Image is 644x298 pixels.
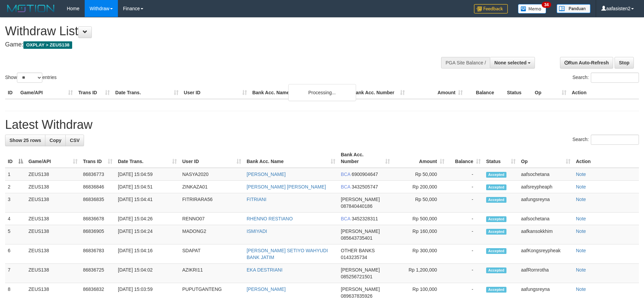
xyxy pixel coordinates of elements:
span: None selected [494,60,526,65]
a: [PERSON_NAME] [247,286,286,292]
span: Accepted [486,184,506,190]
span: Accepted [486,172,506,178]
th: Date Trans. [112,86,181,99]
a: Note [576,286,586,292]
th: Op: activate to sort column ascending [518,148,573,168]
td: NASYA2020 [180,168,244,181]
a: Note [576,216,586,221]
span: Copy 085643735401 to clipboard [341,235,372,241]
th: ID: activate to sort column descending [5,148,26,168]
td: - [447,264,483,283]
span: Copy 3432505747 to clipboard [352,184,378,190]
a: Stop [615,57,634,68]
a: Note [576,172,586,177]
td: ZINKAZA01 [180,181,244,193]
span: CSV [70,138,80,143]
td: 4 [5,213,26,225]
span: [PERSON_NAME] [341,286,380,292]
a: CSV [65,135,84,146]
td: [DATE] 15:04:02 [115,264,180,283]
td: [DATE] 15:04:51 [115,181,180,193]
th: Amount [408,86,465,99]
span: OTHER BANKS [341,248,375,253]
a: Note [576,229,586,234]
span: Copy 0143235734 to clipboard [341,255,367,260]
input: Search: [591,135,639,145]
span: Copy [49,138,61,143]
a: Note [576,197,586,202]
td: - [447,225,483,244]
td: - [447,168,483,181]
span: Copy 085256721501 to clipboard [341,274,372,279]
td: 86836905 [80,225,115,244]
span: BCA [341,184,350,190]
td: Rp 300,000 [393,244,447,264]
td: - [447,244,483,264]
a: Show 25 rows [5,135,45,146]
td: ZEUS138 [26,225,80,244]
td: [DATE] 15:04:26 [115,213,180,225]
th: Balance [465,86,504,99]
td: aafRornrotha [518,264,573,283]
td: aafsochetana [518,168,573,181]
td: ZEUS138 [26,213,80,225]
td: 86836846 [80,181,115,193]
a: [PERSON_NAME] [247,172,286,177]
span: Accepted [486,216,506,222]
span: Show 25 rows [9,138,41,143]
h1: Latest Withdraw [5,118,639,132]
img: Feedback.jpg [474,4,508,14]
label: Search: [573,135,639,145]
a: [PERSON_NAME] SETIYO WAHYUDI BANK JATIM [247,248,328,260]
td: [DATE] 15:04:24 [115,225,180,244]
td: - [447,181,483,193]
td: 3 [5,193,26,213]
span: Accepted [486,248,506,254]
a: Run Auto-Refresh [560,57,613,68]
th: Balance: activate to sort column ascending [447,148,483,168]
th: Game/API [18,86,76,99]
th: User ID: activate to sort column ascending [180,148,244,168]
span: [PERSON_NAME] [341,229,380,234]
td: ZEUS138 [26,168,80,181]
th: Status: activate to sort column ascending [483,148,518,168]
td: aafungsreyna [518,193,573,213]
td: 5 [5,225,26,244]
th: Trans ID: activate to sort column ascending [80,148,115,168]
td: ZEUS138 [26,181,80,193]
span: Accepted [486,267,506,273]
td: aafkansokkhim [518,225,573,244]
a: Note [576,248,586,253]
label: Show entries [5,73,57,83]
a: EKA DESTRIANI [247,267,283,273]
input: Search: [591,73,639,83]
span: 34 [542,2,551,8]
a: Note [576,184,586,190]
span: Accepted [486,229,506,235]
td: Rp 160,000 [393,225,447,244]
td: [DATE] 15:04:16 [115,244,180,264]
td: ZEUS138 [26,244,80,264]
td: RENNO07 [180,213,244,225]
td: ZEUS138 [26,264,80,283]
th: Action [569,86,639,99]
th: Bank Acc. Name [250,86,350,99]
td: Rp 50,000 [393,168,447,181]
td: 86836725 [80,264,115,283]
h4: Game: [5,41,422,48]
td: aafsreypheaph [518,181,573,193]
td: [DATE] 15:04:59 [115,168,180,181]
td: ZEUS138 [26,193,80,213]
td: 7 [5,264,26,283]
span: OXPLAY > ZEUS138 [23,41,72,49]
th: Op [532,86,569,99]
td: 86836783 [80,244,115,264]
h1: Withdraw List [5,24,422,38]
span: Accepted [486,197,506,203]
th: User ID [181,86,250,99]
td: - [447,213,483,225]
span: [PERSON_NAME] [341,197,380,202]
td: 1 [5,168,26,181]
div: Processing... [288,84,356,101]
td: FITRIRARA56 [180,193,244,213]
